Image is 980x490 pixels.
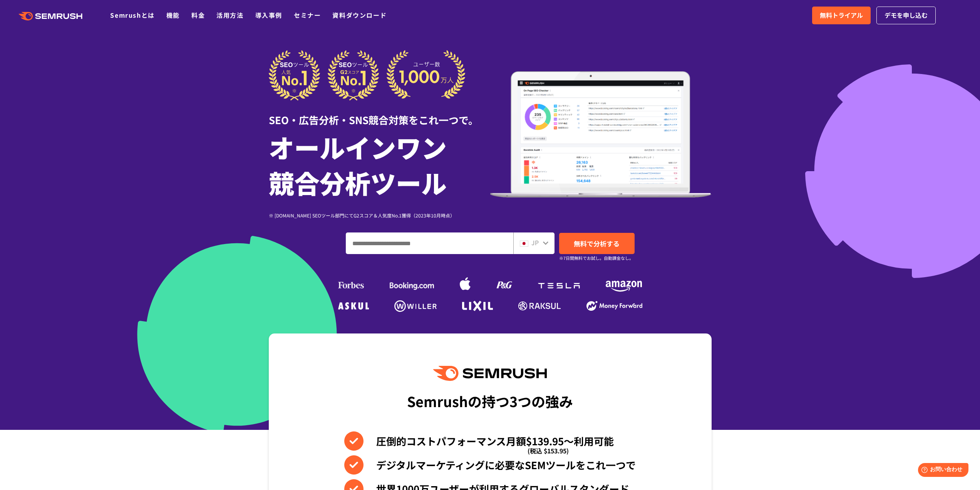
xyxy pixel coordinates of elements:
[332,10,387,20] a: 資料ダウンロード
[876,7,936,24] a: デモを申し込む
[885,10,928,20] span: デモを申し込む
[574,239,620,248] span: 無料で分析する
[166,10,180,20] a: 機能
[820,10,863,20] span: 無料トライアル
[110,10,154,20] a: Semrushとは
[559,233,635,254] a: 無料で分析する
[911,460,972,482] iframe: Help widget launcher
[433,366,546,381] img: Semrush
[559,254,633,262] small: ※7日間無料でお試し。自動課金なし。
[255,10,282,20] a: 導入事例
[216,10,243,20] a: 活用方法
[344,431,636,451] li: 圧倒的コストパフォーマンス月額$139.95〜利用可能
[269,212,490,219] div: ※ [DOMAIN_NAME] SEOツール部門にてG2スコア＆人気度No.1獲得（2023年10月時点）
[191,10,205,20] a: 料金
[344,455,636,475] li: デジタルマーケティングに必要なSEMツールをこれ一つで
[812,7,871,24] a: 無料トライアル
[269,129,490,200] h1: オールインワン 競合分析ツール
[528,441,569,460] span: (税込 $153.95)
[407,387,573,415] div: Semrushの持つ3つの強み
[531,238,539,247] span: JP
[294,10,321,20] a: セミナー
[269,101,490,127] div: SEO・広告分析・SNS競合対策をこれ一つで。
[346,233,513,254] input: ドメイン、キーワードまたはURLを入力してください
